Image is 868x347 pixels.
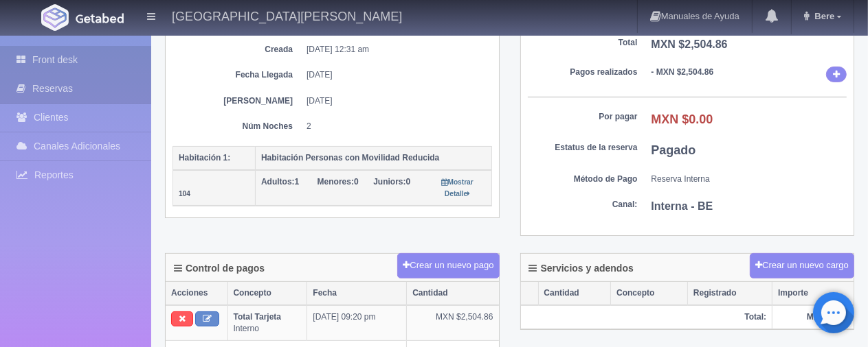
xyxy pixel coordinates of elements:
th: Habitación Personas con Movilidad Reducida [256,146,492,170]
a: Mostrar Detalle [442,177,474,198]
b: Interna - BE [652,200,713,212]
small: Mostrar Detalle [442,178,474,198]
dt: Fecha Llegada [183,69,293,81]
dt: Pagos realizados [528,67,638,78]
dd: 2 [307,121,482,132]
dd: [DATE] [307,95,482,107]
th: Cantidad [538,282,611,305]
dd: [DATE] 12:31 am [307,44,482,56]
td: [DATE] 09:20 pm [307,305,407,341]
th: Concepto [611,282,688,305]
dt: [PERSON_NAME] [183,95,293,107]
dt: Total [528,37,638,49]
th: MXN $0.00 [772,305,854,329]
td: Interno [227,305,307,341]
button: Crear un nuevo pago [397,253,499,278]
h4: Servicios y adendos [529,263,634,274]
b: - MXN $2,504.86 [652,67,714,77]
strong: Menores: [318,177,354,187]
dt: Núm Noches [183,121,293,132]
dt: Por pagar [528,111,638,123]
th: Acciones [166,282,227,305]
span: Bere [811,11,834,21]
dd: Reserva Interna [652,173,847,185]
th: Concepto [227,282,307,305]
b: Habitación 1: [179,153,230,163]
dd: [DATE] [307,69,482,81]
h4: [GEOGRAPHIC_DATA][PERSON_NAME] [172,7,402,24]
dt: Método de Pago [528,173,638,185]
h4: Control de pagos [174,263,265,274]
span: 1 [261,177,299,187]
strong: Adultos: [261,177,295,187]
strong: Juniors: [373,177,405,187]
b: MXN $2,504.86 [652,38,728,50]
img: Getabed [41,4,69,31]
b: Pagado [652,143,696,157]
span: 0 [373,177,410,187]
th: Importe [772,282,854,305]
dt: Canal: [528,199,638,211]
th: Registrado [687,282,772,305]
b: Total Tarjeta [234,312,282,322]
th: Total: [521,305,772,329]
small: 104 [179,190,190,198]
dt: Estatus de la reserva [528,142,638,154]
dt: Creada [183,44,293,56]
th: Cantidad [407,282,499,305]
button: Crear un nuevo cargo [750,253,854,278]
td: MXN $2,504.86 [407,305,499,341]
th: Fecha [307,282,407,305]
img: Getabed [76,13,124,23]
b: MXN $0.00 [652,112,713,126]
span: 0 [318,177,359,187]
